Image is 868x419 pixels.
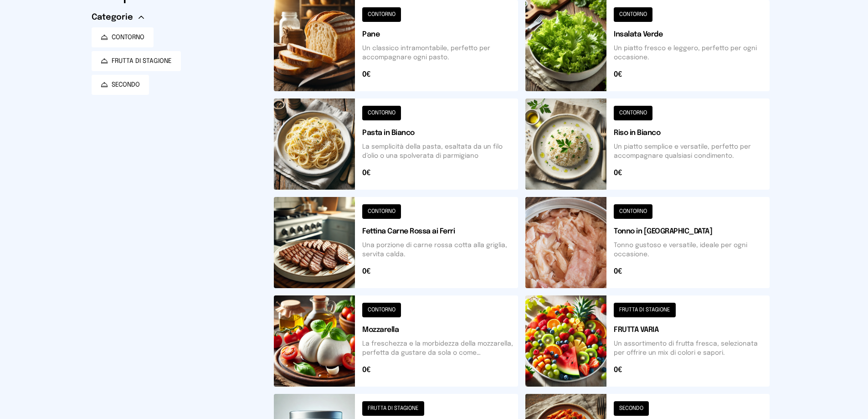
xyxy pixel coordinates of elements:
span: CONTORNO [112,33,144,42]
span: SECONDO [112,80,140,89]
button: SECONDO [92,75,149,95]
span: Categorie [92,11,133,24]
button: FRUTTA DI STAGIONE [92,51,181,71]
span: FRUTTA DI STAGIONE [112,57,172,66]
button: CONTORNO [92,27,154,47]
button: Categorie [92,11,144,24]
